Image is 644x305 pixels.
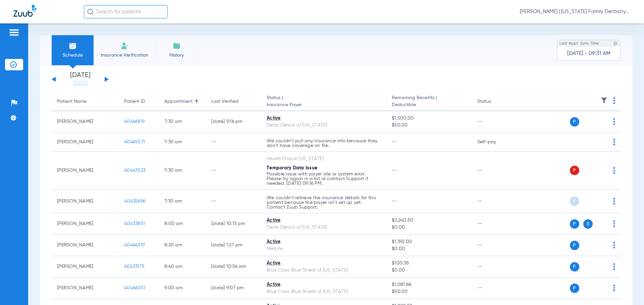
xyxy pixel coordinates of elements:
iframe: Chat Widget [610,273,644,305]
span: $100.38 [392,260,466,267]
td: [PERSON_NAME] [52,133,119,152]
span: 40433851 [124,221,145,226]
td: 7:30 AM [159,133,206,152]
img: History [173,42,181,50]
div: Patient Name [57,98,113,105]
td: -- [472,278,517,299]
td: [PERSON_NAME] [52,278,119,299]
td: 7:30 AM [159,189,206,213]
div: Blue Cross Blue Shield of [US_STATE] [267,288,381,295]
span: P [570,166,579,175]
div: MetLife [267,245,381,252]
td: [DATE] 10:56 AM [206,256,261,278]
span: Insurance Payer [267,101,381,108]
td: -- [472,213,517,235]
span: P [570,197,579,206]
span: 40466379 [124,243,145,247]
span: 40433175 [124,264,145,269]
p: We couldn’t retrieve the insurance details for this patient because the payer isn’t set up yet. C... [267,196,381,210]
img: group-dot-blue.svg [613,198,615,205]
td: [DATE] 10:13 PM [206,213,261,235]
td: [PERSON_NAME] [52,213,119,235]
p: We couldn’t pull any insurance info because they don’t have coverage on file. [267,139,381,148]
td: -- [472,235,517,256]
span: $50.00 [392,122,466,129]
span: History [161,52,193,59]
td: [PERSON_NAME] [52,256,119,278]
span: -- [392,168,397,173]
div: Patient Name [57,98,87,105]
td: -- [472,256,517,278]
div: Active [267,260,381,267]
td: [DATE] 1:27 PM [206,235,261,256]
div: Delta Dental of [US_STATE] [267,224,381,231]
td: [PERSON_NAME] [52,152,119,189]
span: Temporary Data Issue [267,166,317,170]
div: Patient ID [124,98,154,105]
span: $0.00 [392,224,466,231]
span: $1,392.00 [392,238,466,245]
img: group-dot-blue.svg [613,220,615,227]
div: Patient ID [124,98,145,105]
div: Delta Dental of [US_STATE] [267,122,381,129]
div: Appointment [164,98,193,105]
span: [PERSON_NAME] | [US_STATE] Family Dentistry [520,8,631,15]
td: [PERSON_NAME] [52,189,119,213]
img: group-dot-blue.svg [613,167,615,174]
img: group-dot-blue.svg [613,118,615,125]
input: Search for patients [84,5,168,18]
td: 7:30 AM [159,111,206,133]
td: -- [472,111,517,133]
span: 40466819 [124,119,145,124]
div: Active [267,281,381,288]
td: 9:00 AM [159,278,206,299]
td: -- [472,189,517,213]
span: P [570,284,579,293]
th: Status | [261,92,386,111]
div: Active [267,217,381,224]
span: [DATE] - 09:31 AM [567,50,610,57]
span: $2,240.50 [392,217,466,224]
td: [PERSON_NAME] [52,111,119,133]
li: [DATE] [60,72,100,87]
div: Active [267,115,381,122]
td: 8:00 AM [159,213,206,235]
span: P [570,241,579,250]
span: Last Appt. Sync Time: [559,40,600,47]
span: -- [392,199,397,204]
span: P [570,219,579,229]
img: group-dot-blue.svg [613,263,615,270]
div: Blue Cross Blue Shield of [US_STATE] [267,267,381,274]
span: -- [392,140,397,144]
div: Active [267,238,381,245]
td: 7:30 AM [159,152,206,189]
img: last sync help info [613,41,618,46]
a: [DATE] [60,80,100,87]
img: group-dot-blue.svg [613,139,615,145]
span: $1,081.86 [392,281,466,288]
span: 40435696 [124,199,145,204]
td: [DATE] 9:07 PM [206,278,261,299]
div: Last Verified [211,98,238,105]
img: group-dot-blue.svg [613,97,615,104]
img: filter.svg [601,97,607,104]
img: group-dot-blue.svg [613,242,615,248]
td: 8:40 AM [159,256,206,278]
span: S [583,219,593,229]
span: Insurance Verification [99,52,151,59]
img: Schedule [69,42,77,50]
span: $0.00 [392,267,466,274]
div: HealthChoice [US_STATE] [267,155,381,162]
td: -- [206,189,261,213]
span: $1,500.00 [392,115,466,122]
th: Status [472,92,517,111]
div: Appointment [164,98,201,105]
img: hamburger-icon [9,28,19,36]
img: Search Icon [87,9,93,15]
span: 40466051 [124,286,145,290]
td: 8:20 AM [159,235,206,256]
td: [PERSON_NAME] [52,235,119,256]
th: Remaining Benefits | [386,92,472,111]
td: [DATE] 9:16 PM [206,111,261,133]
